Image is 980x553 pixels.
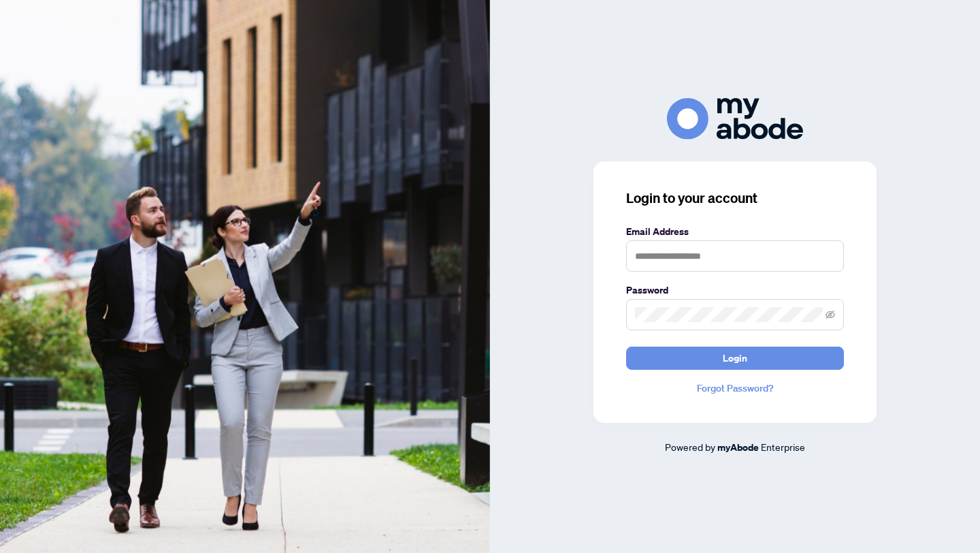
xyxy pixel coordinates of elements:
span: Login [723,347,747,369]
a: myAbode [717,440,759,455]
span: Enterprise [761,441,805,453]
h3: Login to your account [626,189,844,208]
span: Powered by [665,441,715,453]
label: Email Address [626,224,844,239]
label: Password [626,283,844,298]
img: ma-logo [667,98,803,140]
span: eye-invisible [826,310,835,319]
button: Login [626,347,844,370]
a: Forgot Password? [626,381,844,396]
